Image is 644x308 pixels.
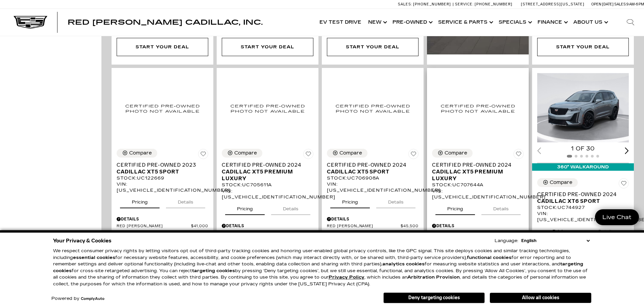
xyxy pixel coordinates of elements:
span: Certified Pre-Owned 2024 [537,191,624,198]
button: Allow all cookies [490,293,591,303]
div: Pricing Details - Certified Pre-Owned 2023 Cadillac XT5 Sport [117,216,208,222]
span: [PHONE_NUMBER] [413,2,451,6]
a: Pre-Owned [389,9,435,36]
div: VIN: [US_VEHICLE_IDENTIFICATION_NUMBER] [432,188,524,200]
span: $45,500 [401,224,419,229]
span: 9 AM-6 PM [626,2,644,6]
button: pricing tab [120,193,160,208]
button: pricing tab [435,200,475,215]
img: 2024 Cadillac XT5 Sport [327,73,419,144]
button: pricing tab [225,200,265,215]
img: 2024 Cadillac XT5 Premium Luxury [222,73,313,144]
select: Language Select [520,237,591,244]
button: details tab [166,193,205,208]
button: Save Vehicle [408,149,419,162]
p: We respect consumer privacy rights by letting visitors opt out of third-party tracking cookies an... [53,248,591,287]
div: Stock : UC706908A [327,175,419,181]
span: Live Chat [599,213,635,221]
a: ComplyAuto [81,297,104,301]
div: 1 / 2 [537,73,630,143]
button: Deny targeting cookies [383,292,485,303]
button: Save Vehicle [303,149,313,162]
button: Compare Vehicle [327,149,367,158]
a: Specials [495,9,534,36]
div: Pricing Details - Certified Pre-Owned 2024 Cadillac XT5 Premium Luxury [222,223,313,229]
span: Cadillac XT5 Premium Luxury [432,168,519,182]
a: About Us [570,9,610,36]
div: Pricing Details - Certified Pre-Owned 2024 Cadillac XT5 Sport [327,216,419,222]
a: Certified Pre-Owned 2024Cadillac XT5 Sport [327,162,419,175]
span: Cadillac XT6 Sport [537,198,624,205]
a: Privacy Policy [329,275,364,280]
div: undefined - Certified Pre-Owned 2024 Cadillac LYRIQ Sport 1 [537,38,629,56]
a: Finance [534,9,570,36]
div: Compare [129,150,152,156]
a: Certified Pre-Owned 2024Cadillac XT5 Premium Luxury [432,162,524,182]
img: 2023 Cadillac XT5 Sport [117,73,208,144]
span: $41,000 [191,224,208,229]
div: VIN: [US_VEHICLE_IDENTIFICATION_NUMBER] [117,181,208,193]
div: undefined - Certified Pre-Owned 2021 Cadillac XT4 Premium Luxury [117,38,208,56]
div: 1 of 30 [537,145,629,152]
span: [PHONE_NUMBER] [475,2,512,6]
img: Cadillac Dark Logo with Cadillac White Text [14,16,47,29]
span: Certified Pre-Owned 2024 [432,162,519,168]
span: Your Privacy & Cookies [53,236,112,245]
span: Sales: [398,2,412,6]
a: [STREET_ADDRESS][US_STATE] [521,2,585,6]
button: details tab [271,200,310,215]
a: Start Your Deal [327,38,419,56]
strong: targeting cookies [53,261,583,274]
div: 360° WalkAround [532,163,634,171]
span: Certified Pre-Owned 2023 [117,162,203,168]
div: VIN: [US_VEHICLE_IDENTIFICATION_NUMBER] [327,181,419,193]
strong: analytics cookies [382,261,425,267]
a: EV Test Drive [316,9,365,36]
span: Service: [455,2,474,6]
button: Save Vehicle [198,149,208,162]
span: Sales: [614,2,626,6]
div: VIN: [US_VEHICLE_IDENTIFICATION_NUMBER] [222,188,313,200]
a: Red [PERSON_NAME] $41,000 [117,224,208,229]
div: Stock : UC122669 [117,175,208,181]
div: Stock : UC707644A [432,182,524,188]
a: Live Chat [595,209,639,225]
span: Red [PERSON_NAME] [117,224,191,229]
a: Start Your Deal [117,38,208,56]
div: Stock : UC705611A [222,182,313,188]
button: Compare Vehicle [537,178,578,187]
strong: targeting cookies [192,268,235,274]
a: Certified Pre-Owned 2024Cadillac XT6 Sport [537,191,629,205]
a: Start Your Deal [537,38,629,56]
div: Compare [550,180,572,186]
a: New [365,9,389,36]
strong: essential cookies [73,255,115,260]
a: Red [PERSON_NAME] $45,500 [327,224,419,229]
img: 2024 Cadillac XT6 Sport 1 [537,73,630,143]
button: Compare Vehicle [432,149,473,158]
span: Certified Pre-Owned 2024 [327,162,413,168]
span: Red [PERSON_NAME] [327,224,401,229]
strong: Arbitration Provision [407,275,460,280]
div: Next slide [625,147,629,154]
div: undefined - Certified Pre-Owned 2023 Cadillac XT4 Sport [327,38,419,56]
span: Cadillac XT5 Sport [327,168,413,175]
span: Certified Pre-Owned 2024 [222,162,308,168]
span: Cadillac XT5 Premium Luxury [222,168,308,182]
button: Compare Vehicle [117,149,157,158]
button: Compare Vehicle [222,149,262,158]
button: details tab [587,223,626,238]
div: VIN: [US_VEHICLE_IDENTIFICATION_NUMBER] [537,211,629,223]
a: Certified Pre-Owned 2024Cadillac XT5 Premium Luxury [222,162,313,182]
img: 2024 Cadillac XT5 Premium Luxury [432,73,524,144]
button: pricing tab [330,193,370,208]
span: Cadillac XT5 Sport [117,168,203,175]
a: Service: [PHONE_NUMBER] [453,2,514,6]
div: Powered by [51,297,104,301]
span: Red [PERSON_NAME] Cadillac, Inc. [68,18,263,26]
button: pricing tab [541,223,580,238]
a: Sales: [PHONE_NUMBER] [398,2,453,6]
button: Save Vehicle [619,178,629,191]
